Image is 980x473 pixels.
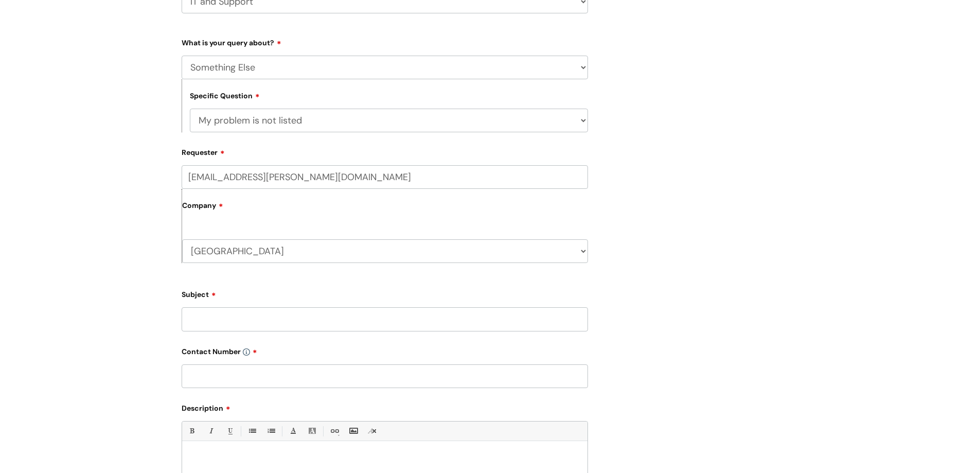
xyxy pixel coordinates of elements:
[243,348,250,356] img: info-icon.svg
[182,198,588,221] label: Company
[190,90,260,100] label: Specific Question
[264,425,277,437] a: 1. Ordered List (Ctrl-Shift-8)
[245,425,258,437] a: • Unordered List (Ctrl-Shift-7)
[182,165,588,189] input: Email
[182,287,588,299] label: Subject
[182,400,588,413] label: Description
[306,425,318,437] a: Back Color
[287,425,299,437] a: Font Color
[182,145,588,157] label: Requester
[182,35,588,47] label: What is your query about?
[366,425,379,437] a: Remove formatting (Ctrl-\)
[185,425,198,437] a: Bold (Ctrl-B)
[347,425,360,437] a: Insert Image...
[328,425,341,437] a: Link
[223,425,236,437] a: Underline(Ctrl-U)
[182,344,588,356] label: Contact Number
[204,425,217,437] a: Italic (Ctrl-I)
